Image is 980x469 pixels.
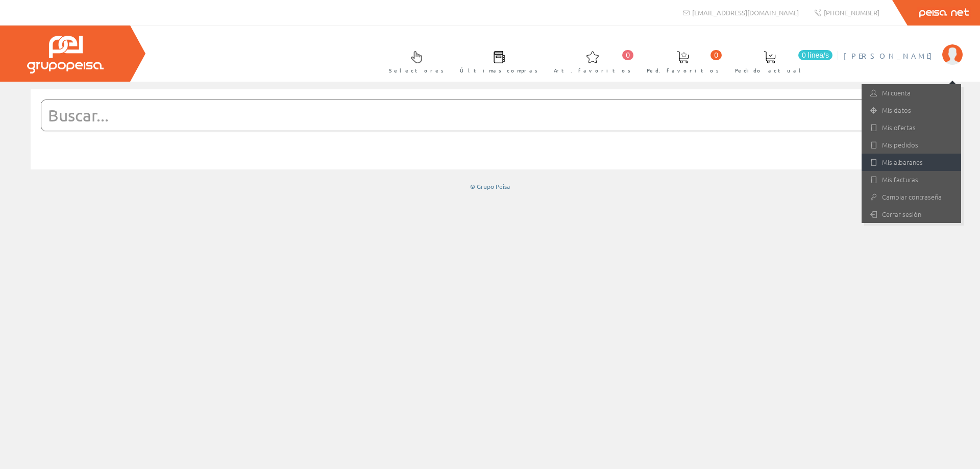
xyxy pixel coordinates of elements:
span: 0 [710,50,722,60]
a: Mis facturas [862,171,961,188]
span: Pedido actual [735,65,804,76]
a: [PERSON_NAME] [844,42,963,52]
img: Grupo Peisa [27,36,104,73]
span: Art. favoritos [554,65,631,76]
span: Últimas compras [460,65,538,76]
a: Mis ofertas [862,119,961,136]
a: Selectores [379,42,449,80]
span: [PHONE_NUMBER] [824,8,879,17]
div: © Grupo Peisa [31,182,949,191]
a: Mis albaranes [862,154,961,171]
a: Cambiar contraseña [862,188,961,206]
span: [PERSON_NAME] [844,51,937,61]
a: Mi cuenta [862,84,961,102]
a: Mis pedidos [862,136,961,154]
span: [EMAIL_ADDRESS][DOMAIN_NAME] [692,8,799,17]
a: Mis datos [862,102,961,119]
a: Últimas compras [450,42,543,80]
span: Selectores [389,65,444,76]
span: 0 línea/s [798,50,832,60]
span: Ped. favoritos [647,65,719,76]
a: Cerrar sesión [862,206,961,223]
span: 0 [622,50,633,60]
input: Buscar... [41,100,914,131]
